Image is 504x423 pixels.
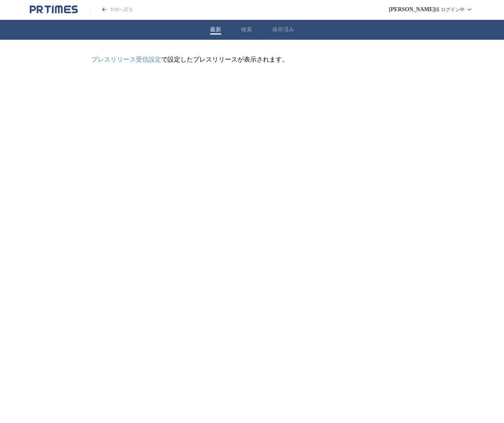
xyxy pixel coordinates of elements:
a: PR TIMESのトップページはこちら [90,6,133,13]
button: 保存済み [272,26,294,33]
a: プレスリリース受信設定 [91,56,161,63]
p: で設定したプレスリリースが表示されます。 [91,56,413,64]
span: [PERSON_NAME] [389,6,435,13]
button: 検索 [241,26,252,33]
button: 最新 [210,26,221,33]
a: PR TIMESのトップページはこちら [30,5,78,14]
